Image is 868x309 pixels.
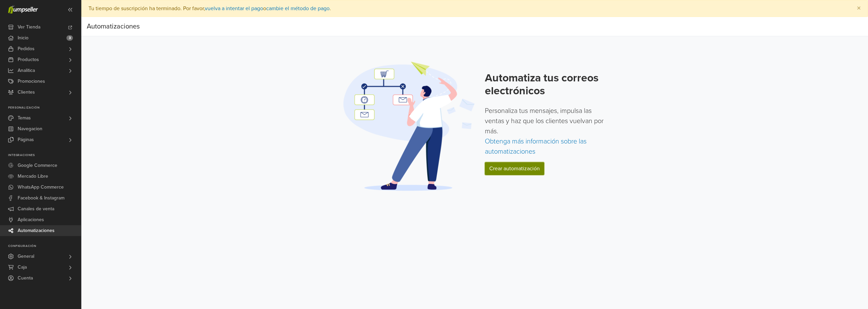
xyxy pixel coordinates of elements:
span: Páginas [18,134,34,145]
span: Navegacion [18,123,42,134]
a: vuelva a intentar el pago [205,5,263,12]
span: WhatsApp Commerce [18,182,64,193]
span: Google Commerce [18,160,57,171]
span: 3 [66,35,73,41]
span: General [18,251,34,262]
p: Configuración [8,244,81,248]
span: Caja [18,262,27,273]
p: Personaliza tus mensajes, impulsa las ventas y haz que los clientes vuelvan por más. [485,106,609,157]
h2: Automatiza tus correos electrónicos [485,72,609,98]
span: Cuenta [18,273,33,284]
span: Analítica [18,65,35,76]
span: Facebook & Instagram [18,193,64,204]
span: Automatizaciones [18,225,55,236]
p: Personalización [8,106,81,110]
span: Canales de venta [18,204,54,214]
span: Temas [18,113,31,123]
span: Aplicaciones [18,214,44,225]
span: Productos [18,54,39,65]
span: Ver Tienda [18,22,40,33]
span: Promociones [18,76,45,87]
a: Obtenga más información sobre las automatizaciones [485,137,587,156]
button: Close [850,0,868,17]
div: Automatizaciones [87,20,140,33]
span: Mercado Libre [18,171,48,182]
p: Integraciones [8,153,81,157]
span: Pedidos [18,43,35,54]
a: Crear automatización [485,162,544,175]
span: Clientes [18,87,35,98]
img: Automation [341,61,477,191]
span: Inicio [18,33,28,43]
span: × [857,3,861,13]
a: cambie el método de pago [266,5,330,12]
